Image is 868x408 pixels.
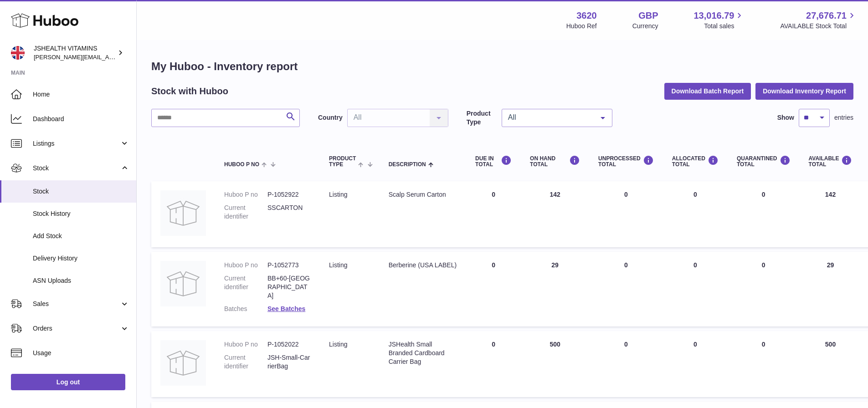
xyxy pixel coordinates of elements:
span: [PERSON_NAME][EMAIL_ADDRESS][DOMAIN_NAME] [34,53,183,61]
span: Home [33,90,129,99]
div: Huboo Ref [566,22,597,31]
dt: Huboo P no [224,261,267,270]
button: Download Batch Report [664,83,751,99]
img: product image [160,190,206,236]
dt: Huboo P no [224,190,267,199]
a: 27,676.71 AVAILABLE Stock Total [780,10,857,31]
a: Log out [11,374,125,390]
td: 500 [521,331,589,397]
div: Currency [632,22,658,31]
span: entries [834,113,853,122]
td: 0 [663,252,728,326]
span: Dashboard [33,115,129,123]
span: All [506,113,594,122]
button: Download Inventory Report [755,83,853,99]
span: Product Type [329,156,356,168]
div: JSHEALTH VITAMINS [34,44,116,61]
dt: Current identifier [224,353,267,371]
div: UNPROCESSED Total [598,155,654,168]
span: Huboo P no [224,162,259,168]
td: 0 [466,181,521,247]
span: Sales [33,300,120,308]
div: Berberine (USA LABEL) [389,261,457,270]
strong: GBP [638,10,658,22]
td: 500 [800,331,862,397]
dd: JSH-Small-CarrierBag [267,353,311,371]
td: 0 [589,331,663,397]
span: ASN Uploads [33,276,129,285]
span: Stock History [33,209,129,218]
dt: Current identifier [224,204,267,221]
div: ON HAND Total [530,155,580,168]
span: Description [389,162,426,168]
span: Orders [33,324,120,333]
label: Show [777,113,794,122]
img: product image [160,261,206,306]
span: 13,016.79 [693,10,734,22]
span: Usage [33,349,129,357]
span: Listings [33,139,120,148]
span: listing [329,261,347,269]
span: 0 [762,341,765,348]
div: JSHealth Small Branded Cardboard Carrier Bag [389,340,457,366]
td: 142 [800,181,862,247]
div: AVAILABLE Total [809,155,853,168]
td: 29 [800,252,862,326]
td: 0 [663,331,728,397]
dd: SSCARTON [267,204,311,221]
div: DUE IN TOTAL [475,155,512,168]
td: 142 [521,181,589,247]
div: ALLOCATED Total [672,155,719,168]
td: 0 [589,181,663,247]
img: product image [160,340,206,386]
span: 0 [762,261,765,269]
label: Product Type [467,109,497,127]
dt: Current identifier [224,274,267,300]
td: 29 [521,252,589,326]
td: 0 [589,252,663,326]
span: Delivery History [33,254,129,263]
dd: P-1052773 [267,261,311,270]
span: 27,676.71 [806,10,847,22]
span: listing [329,341,347,348]
td: 0 [466,252,521,326]
span: listing [329,191,347,198]
span: Total sales [704,22,745,31]
td: 0 [466,331,521,397]
div: Scalp Serum Carton [389,190,457,199]
dd: P-1052922 [267,190,311,199]
label: Country [318,113,343,122]
a: See Batches [267,305,305,312]
span: AVAILABLE Stock Total [780,22,857,31]
span: Stock [33,187,129,196]
span: Stock [33,164,120,173]
dd: BB+60-[GEOGRAPHIC_DATA] [267,274,311,300]
strong: 3620 [576,10,597,22]
span: Add Stock [33,232,129,240]
h2: Stock with Huboo [151,85,228,97]
dt: Batches [224,305,267,313]
div: QUARANTINED Total [737,155,791,168]
td: 0 [663,181,728,247]
dt: Huboo P no [224,340,267,349]
img: francesca@jshealthvitamins.com [11,46,25,60]
span: 0 [762,191,765,198]
h1: My Huboo - Inventory report [151,59,853,74]
dd: P-1052022 [267,340,311,349]
a: 13,016.79 Total sales [693,10,745,31]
